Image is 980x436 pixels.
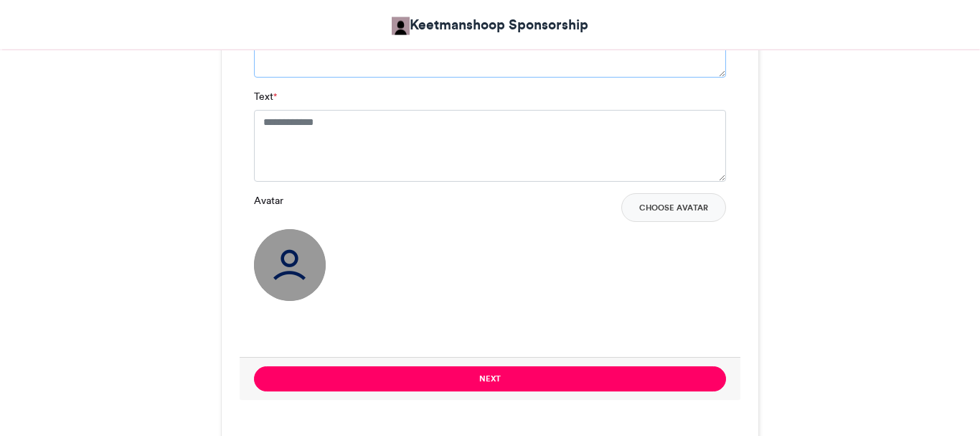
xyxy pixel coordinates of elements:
img: user_circle.png [254,229,326,301]
a: Keetmanshoop Sponsorship [392,14,588,35]
img: Keetmanshoop Sponsorship [392,17,410,35]
button: Choose Avatar [621,193,726,222]
label: Avatar [254,193,283,208]
label: Text [254,89,277,104]
button: Next [254,366,726,391]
